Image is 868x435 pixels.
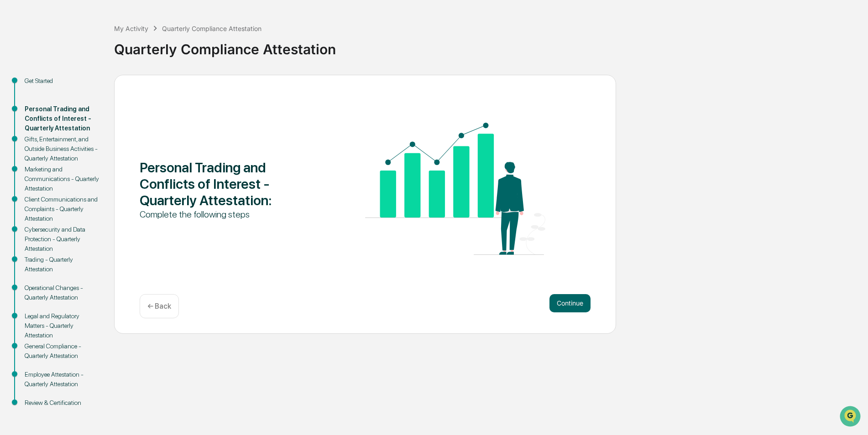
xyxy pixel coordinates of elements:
a: 🗄️Attestations [63,111,117,128]
div: Operational Changes - Quarterly Attestation [25,283,99,302]
p: ← Back [147,302,171,311]
div: Quarterly Compliance Attestation [162,25,261,32]
img: Personal Trading and Conflicts of Interest - Quarterly Attestation [365,123,545,255]
div: We're available if you need us! [31,79,115,86]
div: Get Started [25,76,99,86]
div: Gifts, Entertainment, and Outside Business Activities - Quarterly Attestation [25,135,99,163]
div: 🔎 [9,133,16,140]
div: Client Communications and Complaints - Quarterly Attestation [25,195,99,223]
div: General Compliance - Quarterly Attestation [25,342,99,361]
button: Start new chat [155,72,166,83]
div: 🖐️ [9,116,16,123]
div: Trading - Quarterly Attestation [25,255,99,274]
span: Attestations [75,115,113,124]
img: 1746055101610-c473b297-6a78-478c-a979-82029cc54cd1 [9,70,26,86]
span: Pylon [91,155,110,161]
div: Personal Trading and Conflicts of Interest - Quarterly Attestation [25,104,99,133]
div: Quarterly Compliance Attestation [114,34,863,57]
div: Start new chat [31,70,150,79]
p: How can we help? [9,19,166,34]
a: 🔎Data Lookup [5,129,61,145]
button: Continue [549,294,591,312]
span: Data Lookup [18,132,58,141]
iframe: Open customer support [839,405,863,430]
div: Marketing and Communications - Quarterly Attestation [25,165,99,193]
div: Review & Certification [25,398,99,408]
div: Cybersecurity and Data Protection - Quarterly Attestation [25,225,99,254]
div: Legal and Regulatory Matters - Quarterly Attestation [25,311,99,340]
div: Employee Attestation - Quarterly Attestation [25,370,99,389]
span: Preclearance [18,115,59,124]
div: Complete the following steps [140,208,320,220]
a: 🖐️Preclearance [5,111,63,128]
div: My Activity [114,25,148,32]
div: 🗄️ [66,116,73,123]
a: Powered byPylon [64,154,110,161]
div: Personal Trading and Conflicts of Interest - Quarterly Attestation : [140,159,320,208]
